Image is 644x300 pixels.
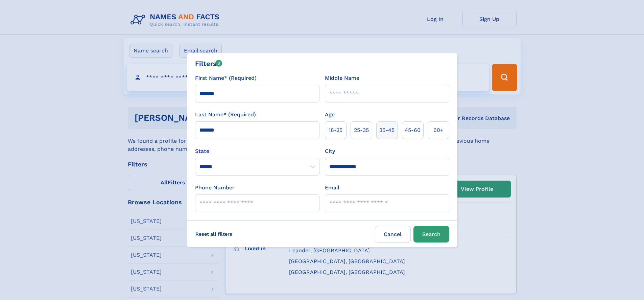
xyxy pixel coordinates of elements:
[325,111,335,119] label: Age
[433,126,444,134] span: 60+
[195,184,235,192] label: Phone Number
[195,111,256,119] label: Last Name* (Required)
[325,184,339,192] label: Email
[354,126,369,134] span: 25‑35
[195,74,257,82] label: First Name* (Required)
[413,226,449,243] button: Search
[195,147,319,155] label: State
[325,147,335,155] label: City
[379,126,395,134] span: 35‑45
[191,226,237,242] label: Reset all filters
[329,126,342,134] span: 18‑25
[375,226,411,243] label: Cancel
[405,126,421,134] span: 45‑60
[325,74,359,82] label: Middle Name
[195,59,222,69] div: Filters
